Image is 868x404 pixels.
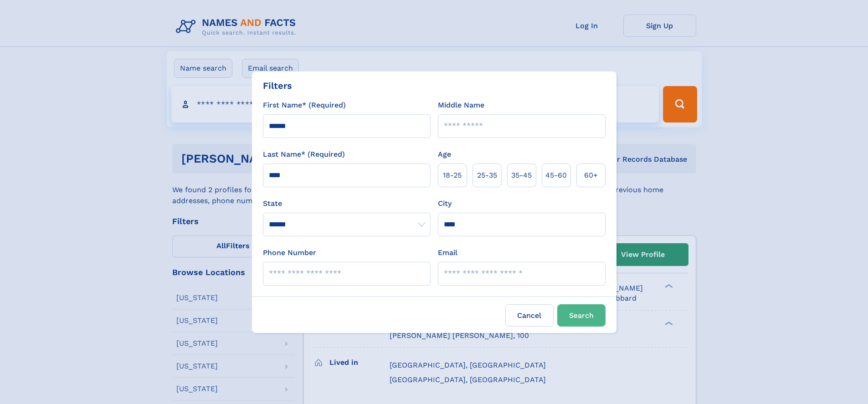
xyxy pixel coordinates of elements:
[263,79,292,92] div: Filters
[263,247,316,258] label: Phone Number
[584,170,598,181] span: 60+
[263,198,431,209] label: State
[263,149,345,160] label: Last Name* (Required)
[443,170,462,181] span: 18‑25
[438,247,457,258] label: Email
[438,149,451,160] label: Age
[477,170,497,181] span: 25‑35
[438,198,452,209] label: City
[511,170,532,181] span: 35‑45
[263,100,346,111] label: First Name* (Required)
[545,170,567,181] span: 45‑60
[505,304,554,327] label: Cancel
[438,100,484,111] label: Middle Name
[557,304,606,327] button: Search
